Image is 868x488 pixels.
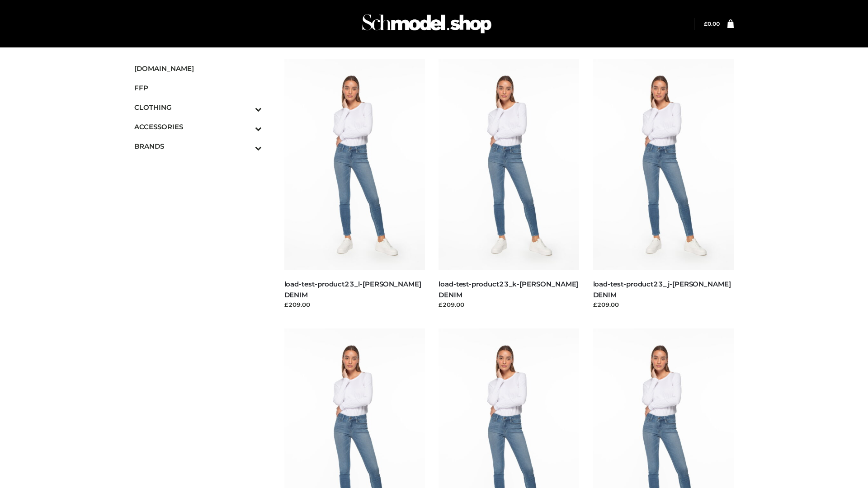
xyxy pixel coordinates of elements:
a: [DOMAIN_NAME] [134,59,262,78]
img: Schmodel Admin 964 [359,6,495,42]
span: FFP [134,83,262,93]
a: £0.00 [704,20,720,27]
span: £ [704,20,708,27]
span: CLOTHING [134,102,262,113]
a: BRANDSToggle Submenu [134,136,262,156]
button: Toggle Submenu [230,98,262,117]
a: FFP [134,78,262,98]
span: ACCESSORIES [134,122,262,132]
bdi: 0.00 [704,20,720,27]
button: Toggle Submenu [230,136,262,156]
a: ACCESSORIESToggle Submenu [134,117,262,136]
button: Toggle Submenu [230,117,262,136]
span: [DOMAIN_NAME] [134,63,262,74]
div: £209.00 [439,300,580,309]
a: load-test-product23_l-[PERSON_NAME] DENIM [284,280,421,299]
span: BRANDS [134,141,262,151]
div: £209.00 [284,300,425,309]
a: load-test-product23_k-[PERSON_NAME] DENIM [439,280,578,299]
a: CLOTHINGToggle Submenu [134,98,262,117]
div: £209.00 [593,300,734,309]
a: load-test-product23_j-[PERSON_NAME] DENIM [593,280,731,299]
